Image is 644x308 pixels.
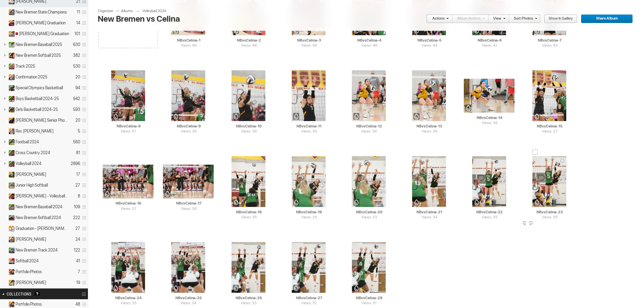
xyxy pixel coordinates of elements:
input: NBvsCelina-3 [283,37,335,43]
span: Views: 33 [352,215,386,220]
a: Expand [1,258,7,263]
ins: Unlisted Album [6,9,15,15]
img: NBvsCelina-23.webp [532,156,566,207]
ins: Public Album [6,53,15,58]
span: Views: 34 [171,301,206,306]
ins: Public Album [6,150,15,156]
input: NBvsCelina-24 [103,295,154,301]
span: Track 2025 [16,64,35,69]
span: New Bremen Softball 2024 [16,215,61,220]
span: Views: 48 [292,43,326,49]
span: Views: 33 [232,301,266,306]
span: Heitkamp - Volleyball Trophies [16,193,68,199]
span: Views: 34 [412,215,447,220]
span: Views: 44 [412,43,447,49]
input: NBvsCelina-2 [223,37,275,43]
ins: Unlisted Album [6,226,15,232]
a: Expand [1,85,7,90]
input: NBvsCelina-12 [343,123,395,129]
span: Views: 43 [532,43,567,49]
span: Views: 49 [171,43,206,49]
input: NBvsCelina-21 [404,209,455,215]
ins: Private Album [6,269,15,275]
ins: Public Album [6,107,15,113]
input: NBvsCelina-22 [464,209,515,215]
ins: Public Album [6,247,15,253]
span: Girls Basketball 2024-25 [16,107,58,112]
ins: Public Album [6,85,15,91]
ins: Public Album [6,64,15,69]
input: NBvsCelina-26 [223,295,275,301]
img: NBvsCelina-17.webp [163,165,214,198]
span: Views: 37 [111,129,146,135]
span: Cross Country 2024 [16,150,50,156]
input: NBvsCelina-4 [343,37,395,43]
ins: Unlisted Album [6,172,15,177]
span: Special Olympics Basketball [16,85,63,91]
a: Expand [1,118,7,123]
img: NBvsCelina-20.webp [352,156,386,207]
span: Views: 35 [292,215,326,220]
span: New Bremen Baseball 2024 [16,204,62,210]
input: NBvsCelina-11 [283,123,335,129]
a: Expand [1,193,7,198]
input: NBvsCelina-5 [404,37,455,43]
img: NBvsCelina-9.webp [171,70,205,121]
a: Albums [119,8,140,14]
a: Expand [1,31,7,36]
span: Show in Gallery [544,15,573,23]
input: NBvsCelina-23 [524,209,575,215]
a: Expand [1,269,7,274]
span: Portfolio Photos [16,302,42,307]
span: Views: 37 [103,206,154,212]
a: Expand [1,172,7,177]
img: NBvsCelina-11.webp [292,70,326,121]
span: Boys Basketball 2024-25 [16,96,59,101]
span: Views: 36 [163,206,214,212]
img: NBvsCelina-14.webp [464,79,515,113]
img: NBvsCelina-25.webp [171,242,205,293]
span: Views: 35 [472,215,507,220]
a: Sort Photos [509,15,537,23]
input: NBvsCelina-28 [343,295,395,301]
input: NBvsCelina-6 [464,37,515,43]
img: NBvsCelina-21.webp [412,156,446,207]
img: NBvsCelina-18.webp [232,156,265,207]
input: NBvsCelina-14 [464,115,515,121]
span: Views: 39 [292,129,326,135]
img: NBvsCelina-13.webp [412,70,446,121]
span: Nolan Kuenning [16,280,46,285]
span: Junior High Softball [16,183,48,188]
a: Expand [1,9,7,15]
img: NBvsCelina-24.webp [111,242,145,293]
span: Views: 37 [532,129,567,135]
a: Expand [1,20,7,25]
img: NBvsCelina-28.webp [352,242,386,293]
ins: Public Album [6,204,15,210]
span: Views: 31 [352,301,386,306]
input: NBvsCelina-20 [343,209,395,215]
span: Mia Hirschfeld Graduation [16,20,66,26]
span: Rev. Becky [16,128,54,134]
ins: Public Album [6,42,15,48]
span: New Bremen Baseball 2025 [16,42,62,47]
span: Views: 35 [232,215,266,220]
a: Show in Gallery [544,15,577,23]
ins: Unlisted Album [6,31,15,37]
span: Volleyball 2024 [16,161,41,166]
ins: Unlisted Album [6,74,15,80]
img: NBvsCelina-19.webp [292,156,326,207]
ins: Unlisted Album [6,128,15,134]
span: New Bremen State Champions [16,9,67,15]
img: NBvsCelina-26.webp [232,242,265,293]
span: Hayden [16,237,46,242]
input: NBvsCelina-13 [404,123,455,129]
input: NBvsCelina-8 [103,123,154,129]
a: Expand [1,215,7,220]
a: Collection Options [81,289,88,299]
input: NBvsCelina-1 [163,37,214,43]
a: Expand [1,247,7,253]
ins: Public Album [6,139,15,145]
span: Views: 42 [472,43,507,49]
span: Portfolio Photos [16,269,42,275]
